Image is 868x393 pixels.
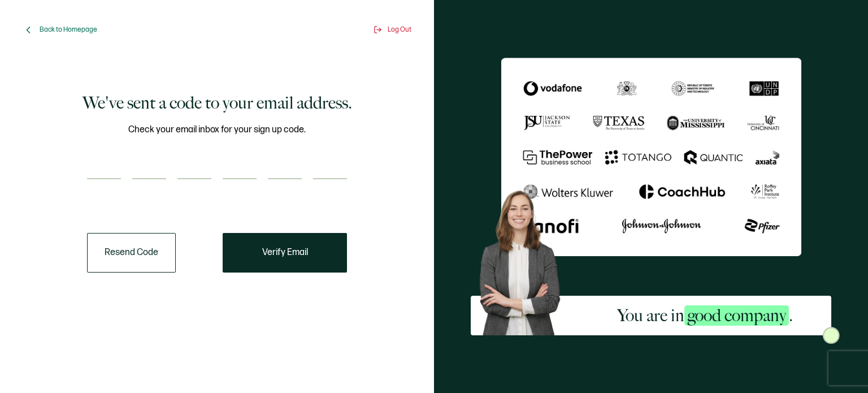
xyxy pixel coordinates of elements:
[128,123,306,137] span: Check your email inbox for your sign up code.
[262,248,308,257] span: Verify Email
[501,58,801,256] img: Sertifier We've sent a code to your email address.
[617,304,793,327] h2: You are in .
[40,25,97,34] span: Back to Homepage
[823,327,840,344] img: Sertifier Signup
[471,183,579,335] img: Sertifier Signup - You are in <span class="strong-h">good company</span>. Hero
[87,233,176,273] button: Resend Code
[388,25,411,34] span: Log Out
[223,233,347,273] button: Verify Email
[684,305,789,326] span: good company
[83,92,352,114] h1: We've sent a code to your email address.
